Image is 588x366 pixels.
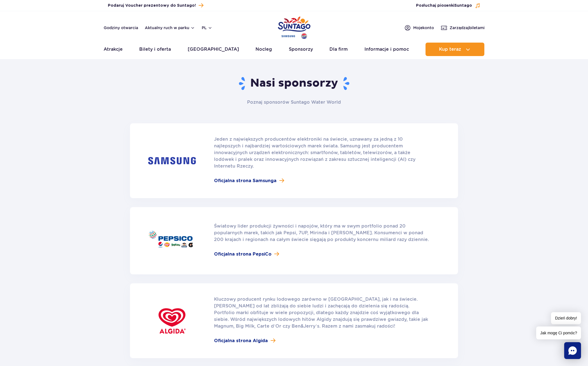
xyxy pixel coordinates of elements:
[329,43,348,56] a: Dla firm
[108,3,196,8] span: Podaruj Voucher prezentowy do Suntago!
[148,157,196,165] img: Samsung
[441,24,485,31] a: Zarządzajbiletami
[426,43,484,56] button: Kup teraz
[214,99,374,105] h2: Poznaj sponsorów Suntago Water World
[536,326,581,339] span: Jak mogę Ci pomóc?
[413,25,434,31] span: Moje konto
[289,43,313,56] a: Sponsorzy
[214,223,430,243] p: Światowy lider produkcji żywności i napojów, który ma w swym portfolio ponad 20 popularnych marek...
[214,337,430,344] a: Oficjalna strona Algida
[454,4,472,8] span: Suntago
[278,14,310,40] a: Park of Poland
[104,25,138,31] a: Godziny otwarcia
[364,43,409,56] a: Informacje i pomoc
[139,43,171,56] a: Bilety i oferta
[404,24,434,31] a: Mojekonto
[214,177,430,184] a: Oficjalna strona Samsunga
[214,177,276,184] span: Oficjalna strona Samsunga
[255,43,272,56] a: Nocleg
[214,251,271,258] span: Oficjalna strona PepsiCo
[108,2,203,9] a: Podaruj Voucher prezentowy do Suntago!
[148,230,196,251] img: Pepsico
[416,3,480,8] button: Posłuchaj piosenkiSuntago
[130,76,458,91] h1: Nasi sponsorzy
[439,47,461,52] span: Kup teraz
[150,298,194,343] img: algida
[450,25,485,31] span: Zarządzaj biletami
[564,342,581,359] div: Chat
[188,43,239,56] a: [GEOGRAPHIC_DATA]
[214,136,430,170] p: Jeden z największych producentów elektroniki na świecie, uznawany za jedną z 10 najlepszych i naj...
[104,43,123,56] a: Atrakcje
[214,296,430,330] p: Kluczowy producent rynku lodowego zarówno w [GEOGRAPHIC_DATA], jak i na świecie. [PERSON_NAME] od...
[551,312,581,324] span: Dzień dobry!
[214,337,268,344] span: Oficjalna strona Algida
[145,26,195,30] button: Aktualny ruch w parku
[214,251,430,258] a: Oficjalna strona PepsiCo
[202,25,212,31] button: pl
[416,3,472,8] span: Posłuchaj piosenki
